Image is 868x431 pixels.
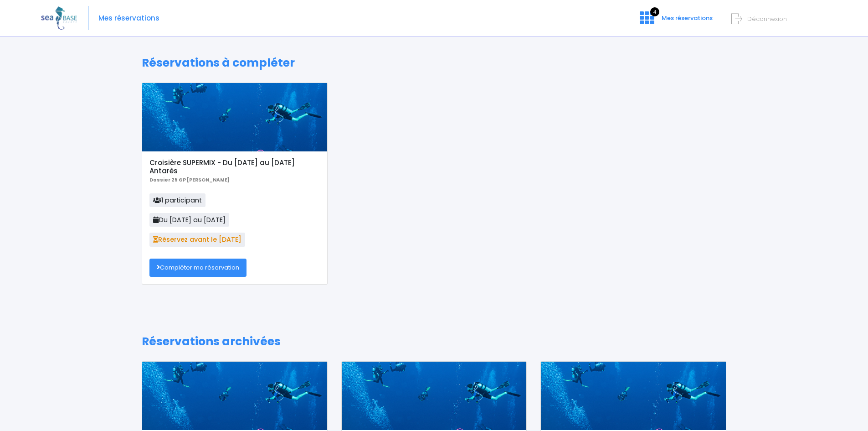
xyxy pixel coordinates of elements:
[632,17,718,26] a: 4 Mes réservations
[149,159,319,175] h5: Croisière SUPERMIX - Du [DATE] au [DATE] Antarès
[149,233,245,246] span: Réservez avant le [DATE]
[662,14,713,22] span: Mes réservations
[142,56,726,70] h1: Réservations à compléter
[650,7,659,16] span: 4
[149,193,205,207] span: 1 participant
[142,335,726,348] h1: Réservations archivées
[149,177,230,183] b: Dossier 25 GP [PERSON_NAME]
[149,213,229,227] span: Du [DATE] au [DATE]
[747,15,787,23] span: Déconnexion
[149,259,247,277] a: Compléter ma réservation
